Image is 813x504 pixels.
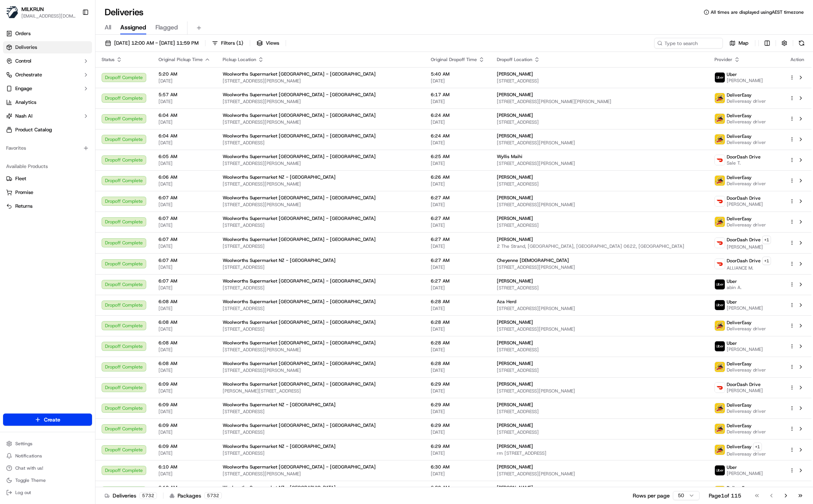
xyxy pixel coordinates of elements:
span: [PERSON_NAME] [497,464,533,470]
button: +1 [762,257,771,265]
span: Delivereasy driver [727,181,766,187]
button: Refresh [796,38,807,48]
span: Woolworths Supermarket [GEOGRAPHIC_DATA] - [GEOGRAPHIC_DATA] [223,195,376,201]
span: [STREET_ADDRESS][PERSON_NAME] [223,160,419,166]
img: uber-new-logo.jpeg [715,465,725,475]
button: Chat with us! [3,463,92,473]
span: 6:29 AM [431,443,485,449]
span: 6:07 AM [158,236,210,242]
img: doordash_logo_v2.png [715,259,725,269]
span: 6:28 AM [431,360,485,367]
img: delivereasy_logo.png [715,424,725,434]
span: [DATE] [158,285,210,291]
span: 6:09 AM [158,443,210,449]
span: Woolworths Supermarket [GEOGRAPHIC_DATA] - [GEOGRAPHIC_DATA] [223,299,376,305]
span: Uber [727,464,737,470]
img: delivereasy_logo.png [715,362,725,372]
div: Favorites [3,142,92,154]
span: [DATE] [431,409,485,415]
button: Create [3,414,92,426]
span: Woolworths Supermarket [GEOGRAPHIC_DATA] - [GEOGRAPHIC_DATA] [223,422,376,428]
span: Provider [714,57,732,63]
span: 6:30 AM [431,485,485,491]
span: Delivereasy driver [727,119,766,125]
span: [DATE] [431,264,485,270]
span: [DATE] [431,222,485,228]
span: Create [44,416,60,423]
span: Woolworths Supermarket NZ - [GEOGRAPHIC_DATA] [223,257,336,263]
img: delivereasy_logo.png [715,217,725,227]
span: 6:29 AM [431,381,485,387]
span: All times are displayed using AEST timezone [711,9,804,15]
span: [DATE] [431,99,485,105]
span: Notifications [15,453,42,459]
span: Woolworths Supermarket [GEOGRAPHIC_DATA] - [GEOGRAPHIC_DATA] [223,278,376,284]
span: 6:27 AM [431,215,485,221]
span: 6:27 AM [431,257,485,263]
span: [STREET_ADDRESS][PERSON_NAME] [223,347,419,353]
span: Woolworths Supermarket [GEOGRAPHIC_DATA] - [GEOGRAPHIC_DATA] [223,71,376,77]
span: [DATE] [431,388,485,394]
span: ALLIANCE M. [727,265,771,271]
span: 5:40 AM [431,71,485,77]
span: [DATE] [158,326,210,332]
span: [STREET_ADDRESS][PERSON_NAME] [497,160,702,166]
span: [DATE] [431,243,485,249]
span: 6:08 AM [158,319,210,325]
button: Settings [3,438,92,449]
span: 6:29 AM [431,402,485,408]
span: Toggle Theme [15,477,46,483]
span: Woolworths Supermarket NZ - [GEOGRAPHIC_DATA] [223,402,336,408]
span: Pickup Location [223,57,256,63]
span: [STREET_ADDRESS] [223,140,419,146]
span: Woolworths Supermarket [GEOGRAPHIC_DATA] - [GEOGRAPHIC_DATA] [223,215,376,221]
span: 6:10 AM [158,485,210,491]
span: [DATE] [431,367,485,373]
span: Settings [15,441,32,447]
span: Woolworths Supermarket NZ - [GEOGRAPHIC_DATA] [223,443,336,449]
span: 6:04 AM [158,133,210,139]
button: Filters(1) [209,38,247,48]
span: [DATE] [158,99,210,105]
img: delivereasy_logo.png [715,486,725,496]
span: [DATE] [431,347,485,353]
span: [STREET_ADDRESS][PERSON_NAME][PERSON_NAME] [497,99,702,105]
span: [STREET_ADDRESS][PERSON_NAME] [223,471,419,477]
span: [PERSON_NAME] [497,174,533,180]
button: Engage [3,82,92,95]
span: 6:09 AM [158,422,210,428]
span: 6:08 AM [158,299,210,305]
span: Woolworths Supermarket [GEOGRAPHIC_DATA] - [GEOGRAPHIC_DATA] [223,464,376,470]
span: 6:07 AM [158,278,210,284]
span: DeliverEasy [727,320,752,326]
span: DeliverEasy [727,444,752,450]
span: 6:30 AM [431,464,485,470]
span: Wyllis Maihi [497,153,522,160]
span: [STREET_ADDRESS] [223,285,419,291]
img: doordash_logo_v2.png [715,196,725,206]
span: [STREET_ADDRESS] [497,181,702,187]
span: Analytics [15,99,36,106]
span: Flagged [155,23,178,32]
span: [DATE] [431,119,485,125]
span: [DATE] [158,78,210,84]
span: 6:07 AM [158,215,210,221]
span: Chat with us! [15,465,43,471]
span: DeliverEasy [727,216,752,222]
span: 6:10 AM [158,464,210,470]
span: [EMAIL_ADDRESS][DOMAIN_NAME] [21,13,76,19]
span: Woolworths Supermarket [GEOGRAPHIC_DATA] - [GEOGRAPHIC_DATA] [223,236,376,242]
span: 6:29 AM [431,422,485,428]
span: [STREET_ADDRESS] [223,326,419,332]
span: DoorDash Drive [727,381,761,388]
span: Cheyenne [DEMOGRAPHIC_DATA] [497,257,569,263]
button: Returns [3,200,92,212]
span: 6:08 AM [158,360,210,367]
span: Woolworths Supermarket [GEOGRAPHIC_DATA] - [GEOGRAPHIC_DATA] [223,340,376,346]
button: Orchestrate [3,69,92,81]
span: Uber [727,278,737,284]
p: Rows per page [633,492,670,499]
img: delivereasy_logo.png [715,445,725,455]
span: [STREET_ADDRESS][PERSON_NAME] [497,140,702,146]
button: Promise [3,186,92,199]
